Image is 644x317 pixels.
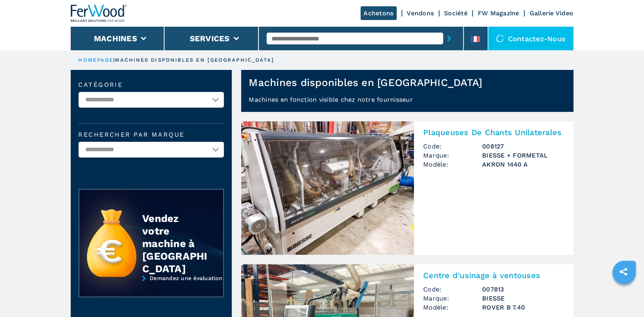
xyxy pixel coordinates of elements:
[142,212,207,275] div: Vendez votre machine à [GEOGRAPHIC_DATA]
[483,142,564,151] h3: 008127
[444,9,468,17] a: Société
[478,9,519,17] a: FW Magazine
[424,294,483,303] span: Marque:
[424,128,564,137] h3: Plaqueuses De Chants Unilaterales
[113,57,115,63] span: |
[79,275,224,303] a: Demandez une évaluation
[483,294,564,303] h3: BIESSE
[424,142,483,151] span: Code:
[424,303,483,312] span: Modèle:
[241,121,574,255] a: Plaqueuses De Chants Unilaterales BIESSE + FORMETAL AKRON 1440 APlaqueuses De Chants Unilaterales...
[249,76,483,89] h1: Machines disponibles en [GEOGRAPHIC_DATA]
[488,27,574,50] div: Contactez-nous
[530,9,574,17] a: Gallerie Video
[424,151,483,160] span: Marque:
[79,57,114,63] a: HOMEPAGE
[611,282,638,311] iframe: Chat
[424,285,483,294] span: Code:
[483,303,564,312] h3: ROVER B 7.40
[483,151,564,160] h3: BIESSE + FORMETAL
[71,5,127,22] img: Ferwood
[424,160,483,169] span: Modèle:
[115,57,275,64] p: machines disponibles en [GEOGRAPHIC_DATA]
[241,121,414,255] img: Plaqueuses De Chants Unilaterales BIESSE + FORMETAL AKRON 1440 A
[496,35,504,42] img: Contactez-nous
[94,34,137,43] button: Machines
[614,262,633,282] a: sharethis
[190,34,230,43] button: Services
[361,6,397,20] a: Achetons
[249,96,413,103] span: Machines en fonction visible chez notre fournisseur
[483,160,564,169] h3: AKRON 1440 A
[483,285,564,294] h3: 007813
[407,9,434,17] a: Vendons
[79,132,224,138] label: Rechercher par marque
[443,29,455,48] button: submit-button
[79,82,224,88] label: catégorie
[424,271,564,280] h3: Centre d'usinage à ventouses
